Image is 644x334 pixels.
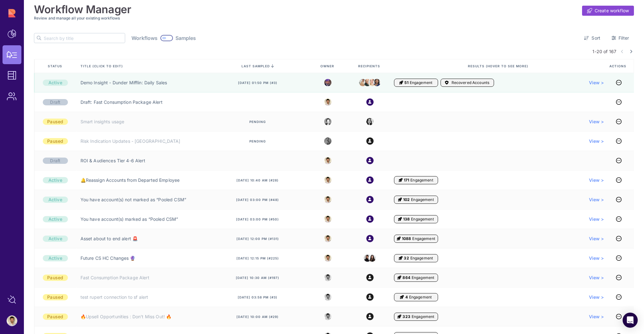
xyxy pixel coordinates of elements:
span: [DATE] 03:00 pm (#48) [236,198,279,202]
div: Paused [43,138,68,144]
a: View > [589,294,604,300]
span: Owner [320,64,336,68]
span: Recipients [358,64,381,68]
h1: Workflow Manager [34,3,131,16]
div: Paused [43,294,68,300]
span: 4 [405,295,408,300]
span: Create workflow [595,8,629,14]
span: 138 [403,217,410,222]
h3: Review and manage all your existing workflows [34,16,634,20]
img: 7530139536612_24487aea9d702d60db16_32.png [324,157,331,164]
span: View > [589,177,604,183]
span: Samples [175,35,196,41]
i: Engagement [398,217,402,222]
div: Draft [43,99,68,105]
span: [DATE] 03:58 pm (#3) [238,295,277,299]
img: 7530139536612_24487aea9d702d60db16_32.png [324,254,331,262]
a: Risk Indication Updates - [GEOGRAPHIC_DATA] [80,138,180,144]
img: 9137139073652_81250423bda472dcd80a_32.png [324,118,331,125]
span: [DATE] 12:00 pm (#131) [236,237,279,241]
a: You have account(s) marked as “Pooled CSM” [80,216,178,222]
span: [DATE] 12:15 pm (#225) [236,256,279,260]
span: View > [589,119,604,125]
img: 7530139536612_24487aea9d702d60db16_32.png [324,313,331,320]
i: Engagement [399,80,403,85]
span: Engagement [409,295,432,300]
img: 7662619556629_2c1093bde4b42039e029_32.jpg [324,137,331,145]
span: Title (click to edit) [80,64,124,68]
i: Engagement [398,197,402,202]
span: 171 [404,178,409,183]
i: Engagement [399,256,402,261]
span: [DATE] 03:00 pm (#50) [236,217,279,221]
a: Draft: Fast Consumption Package Alert [80,99,163,105]
span: Recovered Accounts [452,80,490,85]
a: View > [589,80,604,86]
img: 7530139536612_24487aea9d702d60db16_32.png [324,176,331,184]
span: 1088 [402,236,411,241]
i: Accounts [445,80,449,85]
img: kelly.png [373,77,380,87]
span: [DATE] 10:40 am (#28) [236,178,279,182]
a: View > [589,314,604,320]
img: creed.jpeg [364,77,371,88]
span: [DATE] 01:50 pm (#3) [238,81,277,85]
a: ROI & Audiences Tier 4-6 Alert [80,158,145,164]
div: Active [43,236,68,242]
div: Active [43,177,68,183]
img: angela.jpeg [369,77,376,88]
span: Engagement [410,256,433,261]
span: Engagement [411,217,434,222]
span: Filter [619,35,629,41]
div: Open Intercom Messenger [623,313,638,328]
img: 1050791595619_a587944aecba22e3ec09_32.png [366,118,374,125]
span: Workflows [131,35,158,41]
a: test rupert connection to sf alert [80,294,148,300]
span: View > [589,275,604,281]
span: 102 [403,197,410,202]
span: Pending [249,120,266,124]
span: Engagement [412,275,434,280]
div: Active [43,216,68,222]
div: Active [43,197,68,203]
span: 1-20 of 167 [592,48,616,55]
span: Results (Hover to see more) [468,64,530,68]
a: View > [589,236,604,242]
img: 7530139536612_24487aea9d702d60db16_32.png [324,196,331,203]
a: Fast Consumption Package Alert [80,275,149,281]
span: Engagement [412,314,434,319]
img: stanley.jpeg [359,78,366,87]
i: Engagement [397,236,401,241]
span: Engagement [412,236,435,241]
i: Engagement [399,178,402,183]
span: 51 [404,80,408,85]
a: 🔔Reassign Accounts from Departed Employee [80,177,180,183]
span: 864 [402,275,410,280]
a: View > [589,197,604,203]
img: 8173763242422_4a78da7c795318c9dcc9_32.jpg [364,254,371,262]
a: View > [589,255,604,261]
a: You have account(s) not marked as “Pooled CSM” [80,197,186,203]
a: 🔥Upsell Opportunities : Don’t Miss Out! 🔥 [80,314,172,320]
div: Draft [43,158,68,164]
img: michael.jpeg [324,79,331,86]
img: account-photo [7,316,17,326]
span: Sort [591,35,600,41]
a: Future CS HC Changes 🔮 [80,255,136,261]
img: 7530139536612_24487aea9d702d60db16_32.png [324,98,331,106]
span: last sampled [241,64,270,68]
span: Engagement [410,80,432,85]
a: View > [589,138,604,144]
span: 32 [404,256,409,261]
i: Engagement [397,275,401,280]
img: 4826597368309_30979a6ecdb4517bb6a9_32.jpg [369,254,376,262]
div: Active [43,255,68,261]
i: Engagement [400,295,404,300]
span: 323 [402,314,410,319]
span: View > [589,216,604,222]
div: Paused [43,119,68,125]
